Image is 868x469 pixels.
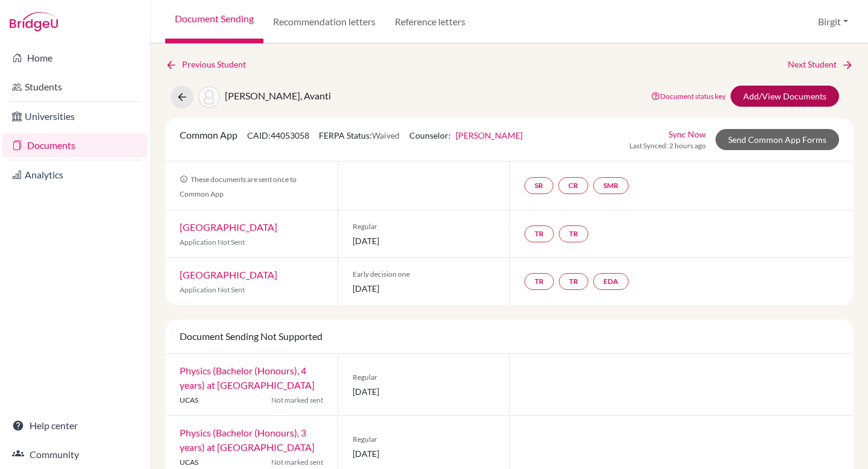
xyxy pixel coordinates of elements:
span: FERPA Status: [319,130,400,140]
a: Community [2,442,148,467]
a: [GEOGRAPHIC_DATA] [180,269,277,280]
span: Last Synced: 2 hours ago [629,140,706,151]
a: TR [524,273,554,290]
a: [GEOGRAPHIC_DATA] [180,221,277,233]
a: Add/View Documents [731,86,839,107]
span: [DATE] [353,447,495,460]
a: Send Common App Forms [715,129,839,150]
a: Previous Student [165,58,256,71]
span: [DATE] [353,385,495,398]
span: Document Sending Not Supported [180,330,322,342]
span: [PERSON_NAME], Avanti [225,90,331,101]
span: Application Not Sent [180,285,245,294]
a: Physics (Bachelor (Honours), 4 years) at [GEOGRAPHIC_DATA] [180,365,315,391]
a: [PERSON_NAME] [456,130,523,140]
span: Regular [353,221,495,232]
span: Common App [180,129,237,140]
span: Regular [353,434,495,445]
span: These documents are sent once to Common App [180,175,297,198]
span: Application Not Sent [180,238,245,247]
a: SR [524,177,553,194]
a: TR [559,225,588,242]
a: SMR [593,177,629,194]
span: Not marked sent [271,395,323,406]
a: Help center [2,414,148,438]
span: Regular [353,372,495,383]
a: CR [558,177,588,194]
span: Waived [372,130,400,140]
a: Home [2,46,148,70]
span: [DATE] [353,234,495,247]
a: Documents [2,133,148,157]
span: UCAS [180,458,198,467]
a: Physics (Bachelor (Honours), 3 years) at [GEOGRAPHIC_DATA] [180,427,315,453]
a: TR [559,273,588,290]
span: CAID: 44053058 [247,130,309,140]
button: Birgit [813,10,854,33]
a: EDA [593,273,629,290]
span: Counselor: [409,130,523,140]
a: Students [2,75,148,99]
a: Next Student [788,58,854,71]
span: Not marked sent [271,457,323,468]
a: Sync Now [668,128,706,140]
span: Early decision one [353,269,495,280]
a: Document status key [651,92,726,101]
span: [DATE] [353,282,495,295]
a: Analytics [2,163,148,187]
img: Bridge-U [10,12,58,31]
a: TR [524,225,554,242]
a: Universities [2,104,148,128]
span: UCAS [180,395,198,404]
